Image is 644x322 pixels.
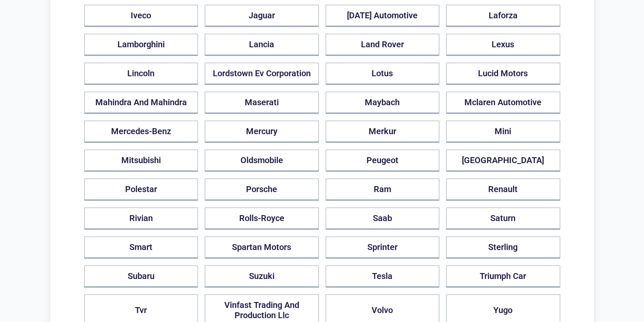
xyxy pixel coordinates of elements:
button: Peugeot [326,149,440,172]
button: Saab [326,207,440,230]
button: Sprinter [326,236,440,259]
button: [GEOGRAPHIC_DATA] [446,149,560,172]
button: Land Rover [326,34,440,56]
button: Jaguar [205,5,319,27]
button: Lucid Motors [446,63,560,85]
button: Iveco [84,5,198,27]
button: Renault [446,178,560,201]
button: Mahindra And Mahindra [84,92,198,114]
button: Mercury [205,121,319,143]
button: Maybach [326,92,440,114]
button: Maserati [205,92,319,114]
button: Spartan Motors [205,236,319,259]
button: Subaru [84,265,198,287]
button: Ram [326,178,440,201]
button: Lancia [205,34,319,56]
button: Merkur [326,121,440,143]
button: Sterling [446,236,560,259]
button: Lincoln [84,63,198,85]
button: Lordstown Ev Corporation [205,63,319,85]
button: Smart [84,236,198,259]
button: Lotus [326,63,440,85]
button: Mini [446,121,560,143]
button: Porsche [205,178,319,201]
button: Lamborghini [84,34,198,56]
button: Oldsmobile [205,149,319,172]
button: Lexus [446,34,560,56]
button: Rivian [84,207,198,230]
button: Saturn [446,207,560,230]
button: Mercedes-Benz [84,121,198,143]
button: Rolls-Royce [205,207,319,230]
button: Polestar [84,178,198,201]
button: Tesla [326,265,440,287]
button: Mclaren Automotive [446,92,560,114]
button: Suzuki [205,265,319,287]
button: Mitsubishi [84,149,198,172]
button: [DATE] Automotive [326,5,440,27]
button: Laforza [446,5,560,27]
button: Triumph Car [446,265,560,287]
